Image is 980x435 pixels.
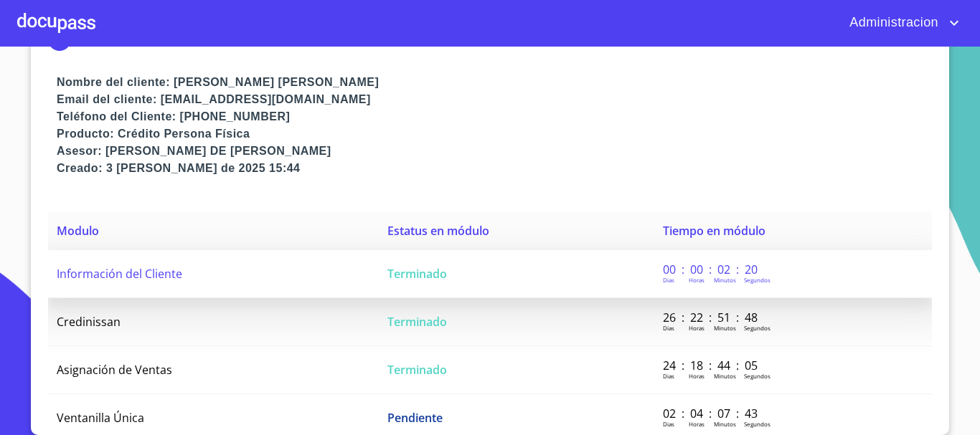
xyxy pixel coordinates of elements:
[714,324,736,332] p: Minutos
[714,276,736,284] p: Minutos
[387,362,447,378] span: Terminado
[689,324,705,332] p: Horas
[387,266,447,282] span: Terminado
[839,11,946,34] span: Administracion
[689,372,705,380] p: Horas
[57,74,932,91] p: Nombre del cliente: [PERSON_NAME] [PERSON_NAME]
[57,143,932,160] p: Asesor: [PERSON_NAME] DE [PERSON_NAME]
[744,372,771,380] p: Segundos
[744,420,771,428] p: Segundos
[663,372,674,380] p: Dias
[714,420,736,428] p: Minutos
[663,420,674,428] p: Dias
[663,276,674,284] p: Dias
[387,410,443,426] span: Pendiente
[387,223,489,239] span: Estatus en módulo
[839,11,963,34] button: account of current user
[689,420,705,428] p: Horas
[663,358,760,373] p: 24 : 18 : 44 : 05
[57,266,182,282] span: Información del Cliente
[387,314,447,330] span: Terminado
[689,276,705,284] p: Horas
[57,125,932,143] p: Producto: Crédito Persona Física
[57,410,144,426] span: Ventanilla Única
[57,362,172,378] span: Asignación de Ventas
[744,276,771,284] p: Segundos
[663,223,765,239] span: Tiempo en módulo
[663,406,760,421] p: 02 : 04 : 07 : 43
[57,108,932,125] p: Teléfono del Cliente: [PHONE_NUMBER]
[714,372,736,380] p: Minutos
[663,324,674,332] p: Dias
[57,314,121,330] span: Credinissan
[57,223,99,239] span: Modulo
[663,262,760,277] p: 00 : 00 : 02 : 20
[57,91,932,108] p: Email del cliente: [EMAIL_ADDRESS][DOMAIN_NAME]
[744,324,771,332] p: Segundos
[57,160,932,177] p: Creado: 3 [PERSON_NAME] de 2025 15:44
[663,310,760,325] p: 26 : 22 : 51 : 48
